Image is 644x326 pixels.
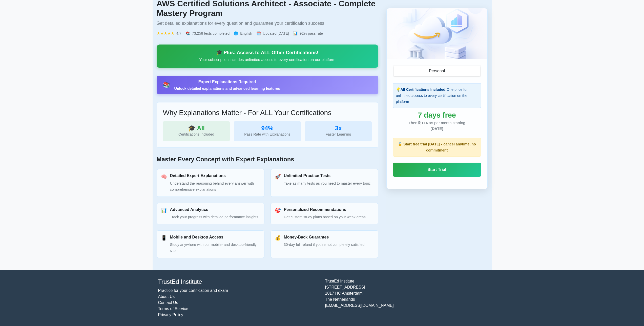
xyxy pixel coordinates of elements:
div: TrustEd Institute [STREET_ADDRESS] 1017 HC Amsterdam The Netherlands [EMAIL_ADDRESS][DOMAIN_NAME] [322,278,489,318]
h3: Unlimited Practice Tests [284,173,371,178]
div: Then ₪114.95 per month starting [393,120,481,132]
span: Updated [DATE] [263,30,289,36]
h3: Mobile and Desktop Access [170,235,260,240]
span: 🌐 [234,30,238,36]
div: 📚 [163,82,170,88]
span: 73,258 tests completed [192,30,230,36]
h3: Detailed Expert Explanations [170,173,260,178]
div: 🧠 [161,174,167,180]
div: 🎓 Plus: Access to ALL Other Certifications! [163,50,372,56]
div: Faster Learning [309,131,368,137]
h3: Why Explanations Matter - For ALL Your Certifications [163,108,372,117]
div: 📊 [161,207,167,213]
p: Get custom study plans based on your weak areas [284,214,366,220]
div: Certifications Included [167,131,226,137]
div: 🎓 All [167,125,226,131]
div: Unlock detailed explanations and advanced learning features [174,86,280,91]
div: 3x [309,125,368,131]
h3: Money-Back Guarantee [284,235,365,240]
div: 🚀 [275,174,281,180]
button: Personal [394,66,480,76]
h3: Advanced Analytics [170,207,258,212]
div: Expert Explanations Required [174,79,280,85]
a: Privacy Policy [158,313,183,317]
p: 30-day full refund if you're not completely satisfied [284,242,365,248]
p: 🔓 Start free trial [DATE] - cancel anytime, no commitment [396,141,478,153]
span: 4.7 [176,30,181,36]
span: 📚 [185,30,190,36]
strong: All Certifications Included: [401,88,447,92]
a: Contact Us [158,300,178,305]
div: 94% [238,125,297,131]
p: Track your progress with detailed performance insights [170,214,258,220]
span: 🗓️ [256,30,261,36]
p: Your subscription includes unlimited access to every certification on our platform [163,57,372,63]
div: 🎯 [275,207,281,213]
p: Take as many tests as you need to master every topic [284,180,371,186]
div: 📱 [161,235,167,241]
div: 💰 [275,235,281,241]
div: Pass Rate with Explanations [238,131,297,137]
div: 💡 One price for unlimited access to every certification on the platform [393,83,481,108]
h3: Personalized Recommendations [284,207,366,212]
span: English [240,30,252,36]
a: Start Trial [393,163,481,177]
span: 92% pass rate [300,30,323,36]
p: Study anywhere with our mobile- and desktop-friendly site [170,242,260,254]
p: Get detailed explanations for every question and guarantee your certification success [157,20,378,26]
a: Practice for your certification and exam [158,288,228,293]
span: 📊 [293,30,298,36]
a: Terms of Service [158,307,188,311]
a: About Us [158,294,175,299]
div: 7 days free [393,112,481,118]
h4: TrustEd Institute [158,278,319,286]
span: ★★★★★ [157,30,174,36]
h2: Master Every Concept with Expert Explanations [157,156,378,163]
p: Understand the reasoning behind every answer with comprehensive explanations [170,180,260,192]
span: [DATE] [430,126,443,131]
